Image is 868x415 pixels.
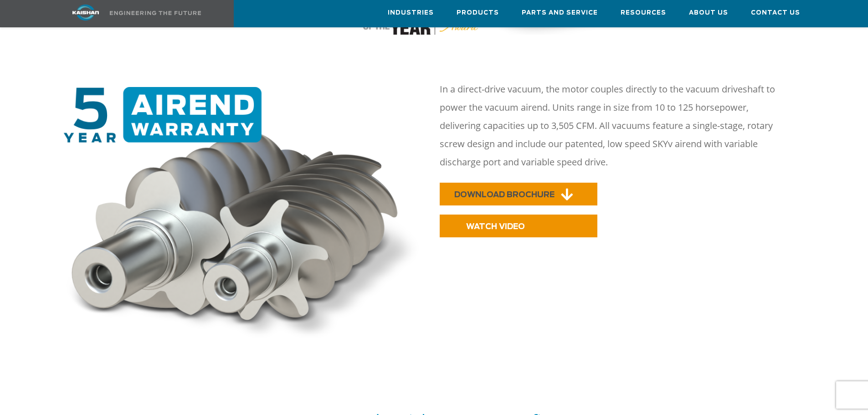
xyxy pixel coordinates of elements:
a: Products [457,0,499,25]
a: WATCH VIDEO [440,215,597,237]
img: Engineering the future [110,11,201,15]
img: kaishan logo [51,5,120,20]
span: DOWNLOAD BROCHURE [454,191,555,199]
span: Parts and Service [522,8,598,18]
span: About Us [689,8,728,18]
span: Resources [621,8,666,18]
a: Parts and Service [522,0,598,25]
span: Industries [388,8,434,18]
img: warranty [57,87,429,346]
a: Industries [388,0,434,25]
span: Products [457,8,499,18]
span: Contact Us [751,8,800,18]
p: In a direct-drive vacuum, the motor couples directly to the vacuum driveshaft to power the vacuum... [440,80,781,171]
a: Contact Us [751,0,800,25]
a: Resources [621,0,666,25]
span: WATCH VIDEO [466,223,525,231]
a: About Us [689,0,728,25]
a: DOWNLOAD BROCHURE [440,183,597,205]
